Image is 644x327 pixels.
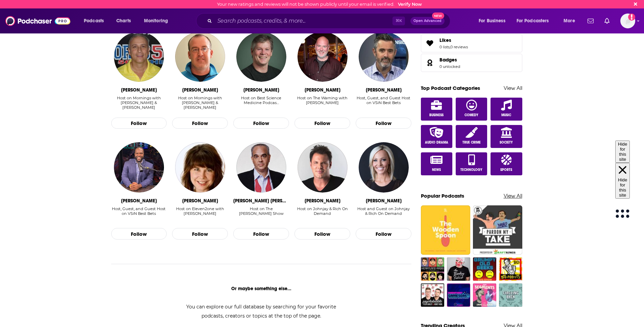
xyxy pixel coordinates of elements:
div: Kyle Unfug [366,198,402,204]
a: Dave Ross [359,32,409,82]
a: Audio Drama [421,125,453,148]
a: Music [491,98,522,121]
span: New [432,12,444,19]
div: John Calvin Batchelor [233,198,289,204]
button: Follow [111,118,167,129]
a: Johnjay Van Es [297,142,348,192]
div: Or maybe something else... [111,286,412,292]
button: Follow [233,118,289,129]
img: James McCormack [236,32,286,82]
button: Follow [356,118,411,129]
button: Follow [294,228,350,240]
a: View All [504,193,522,199]
span: ⌘ K [392,17,405,25]
button: Follow [294,118,350,129]
span: True Crime [462,141,481,145]
button: open menu [79,16,113,26]
span: Podcasts [84,16,104,26]
button: open menu [512,16,559,26]
button: Follow [111,228,167,240]
img: Psychobabble with Tyler Oakley & Korey Kuhl [421,283,444,307]
a: Top Podcast Categories [421,85,480,91]
svg: Email not verified [628,14,635,21]
a: True Crime [456,125,487,148]
button: Open AdvancedNew [410,17,445,25]
a: View All [504,85,522,91]
img: The Blindboy Podcast [447,257,470,281]
button: Follow [172,118,228,129]
a: Popular Podcasts [421,193,464,199]
button: open menu [559,16,583,26]
img: Steve Schmidt [297,32,348,82]
a: Heartland Radio: Presented by The Pat McAfee Show [421,257,444,281]
a: Kinda Funny Gamescast: Video Game Podcast [447,283,470,307]
span: Open Advanced [413,19,442,23]
span: More [564,16,575,26]
span: Badges [421,54,522,72]
a: Likes [423,39,437,48]
span: For Business [479,16,505,26]
div: Host on Best Science Medicine Podcas… [233,96,289,110]
button: Follow [233,228,289,240]
div: Janice Wolfe [182,198,218,204]
div: Host on Mornings with [PERSON_NAME] & [PERSON_NAME] [111,96,167,110]
a: Likes [439,37,468,43]
div: Femi Abebefe [121,198,157,204]
span: Monitoring [144,16,168,26]
img: Janice Wolfe [175,142,225,192]
div: Dave Ross [366,87,402,93]
img: Pardon My Take [473,205,522,255]
div: Host on Eleven2one with [PERSON_NAME] [172,206,228,216]
img: Greg Gaston [114,32,164,82]
a: Badges [423,58,437,68]
span: Badges [439,57,457,63]
a: The Wooden Spoon [421,205,470,255]
div: Your new ratings and reviews will not be shown publicly until your email is verified. [217,2,422,7]
div: Host on The Warning with Steve Schmidt [294,96,350,110]
a: Kyle Unfug [359,142,409,192]
a: Business [421,98,453,121]
a: Eli Savoie [175,32,225,82]
span: Charts [116,16,131,26]
a: 0 lists [439,45,450,49]
div: You can explore our full database by searching for your favorite podcasts, creators or topics at ... [178,302,344,321]
span: Society [500,141,513,145]
a: Show notifications dropdown [585,15,596,27]
span: Audio Drama [425,141,448,145]
a: Charts [112,16,135,26]
a: News [421,152,453,175]
img: Circling Back [499,283,522,307]
img: Femi Abebefe [114,142,164,192]
span: Logged in as PodResearchSSM [620,14,635,28]
span: For Podcasters [517,16,549,26]
a: 0 unlocked [439,64,460,69]
div: Host on Johnjay & Rich On Demand [294,206,350,221]
div: Eli Savoie [182,87,218,93]
input: Search podcasts, credits, & more... [215,16,392,26]
button: open menu [474,16,514,26]
img: John Calvin Batchelor [236,142,286,192]
button: open menu [139,16,177,26]
span: Business [429,113,444,117]
img: Segments [473,283,496,307]
img: Podchaser - Follow, Share and Rate Podcasts [5,15,70,27]
a: Le Batard & Friends - STUpodity [499,257,522,281]
span: Sports [500,168,512,172]
div: Host on Johnjay & Rich On Demand [294,206,350,216]
a: Verify Now [398,2,422,7]
div: Johnjay Van Es [305,198,340,204]
span: Music [501,113,511,117]
div: Host, Guest, and Guest Host on VSiN Best Bets [356,96,411,110]
div: Host on Mornings with [PERSON_NAME] & [PERSON_NAME] [172,96,228,110]
a: Society [491,125,522,148]
div: Host on The Warning with [PERSON_NAME] [294,96,350,105]
img: Grumpy Old Geeks [473,257,496,281]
